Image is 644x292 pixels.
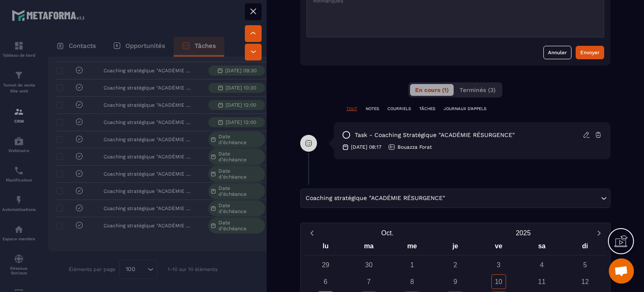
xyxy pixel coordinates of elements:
button: En cours (1) [410,84,454,96]
div: 11 [535,274,549,289]
div: Ouvrir le chat [609,258,634,284]
button: Open months overlay [319,226,455,240]
span: Coaching stratégique "ACADÉMIE RÉSURGENCE" [304,194,447,203]
div: 1 [405,258,419,272]
p: task - Coaching stratégique "ACADÉMIE RÉSURGENCE" [355,131,515,139]
p: [DATE] 08:17 [351,144,382,150]
div: Search for option [300,189,610,208]
button: Next month [591,227,607,239]
div: 3 [491,258,506,272]
input: Search for option [447,194,599,203]
div: 9 [448,274,462,289]
div: 29 [318,258,333,272]
div: 12 [578,274,592,289]
div: 7 [361,274,376,289]
p: TOUT [346,106,357,112]
button: Open years overlay [455,226,591,240]
p: TÂCHES [419,106,435,112]
span: En cours (1) [415,87,449,93]
div: 4 [535,258,549,272]
div: 30 [361,258,376,272]
button: Terminés (3) [454,84,501,96]
div: di [563,240,607,255]
div: 6 [318,274,333,289]
div: ma [347,240,390,255]
div: je [434,240,477,255]
div: 10 [491,274,506,289]
div: Envoyer [580,48,600,57]
div: 2 [448,258,462,272]
p: Bouazza Forat [397,144,432,150]
div: sa [520,240,563,255]
div: me [390,240,434,255]
div: ve [477,240,520,255]
p: JOURNAUX D'APPELS [444,106,486,112]
button: Envoyer [576,46,604,59]
div: lu [304,240,347,255]
p: COURRIELS [387,106,411,112]
p: NOTES [366,106,379,112]
button: Previous month [304,227,319,239]
span: Terminés (3) [460,87,496,93]
div: 5 [578,258,592,272]
div: 8 [405,274,419,289]
button: Annuler [543,46,571,59]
